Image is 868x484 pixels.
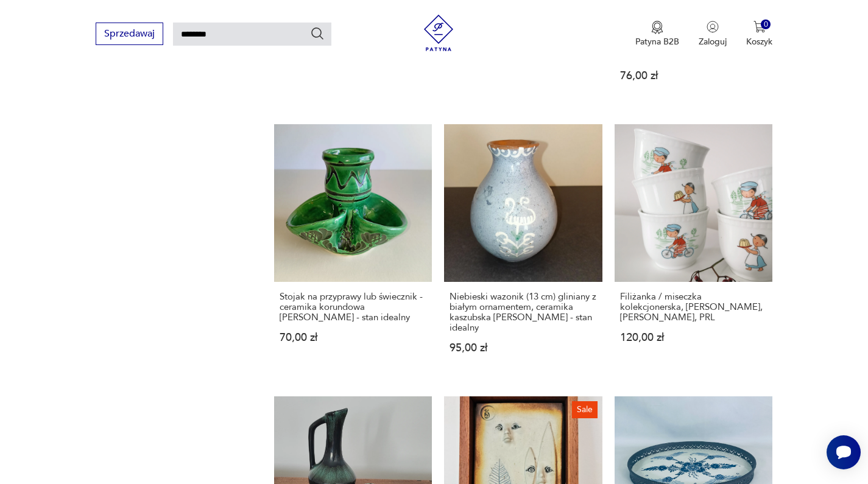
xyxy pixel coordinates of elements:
[753,21,766,33] img: Ikona koszyka
[280,292,427,323] h3: Stojak na przyprawy lub świecznik - ceramika korundowa [PERSON_NAME] - stan idealny
[761,19,771,30] div: 0
[450,343,597,353] p: 95,00 zł
[746,36,772,47] p: Koszyk
[635,21,679,47] a: Ikona medaluPatyna B2B
[620,292,767,323] h3: Filiżanka / miseczka kolekcjonerska, [PERSON_NAME], [PERSON_NAME], PRL
[450,292,597,333] h3: Niebieski wazonik (13 cm) gliniany z białym ornamentem, ceramika kaszubska [PERSON_NAME] - stan i...
[96,23,163,45] button: Sprzedawaj
[635,36,679,47] p: Patyna B2B
[707,21,719,33] img: Ikonka użytkownika
[96,30,163,39] a: Sprzedawaj
[280,332,427,343] p: 70,00 zł
[450,60,597,71] p: 60,00 zł
[620,332,767,343] p: 120,00 zł
[274,124,432,377] a: Stojak na przyprawy lub świecznik - ceramika korundowa Janosa Józsy - stan idealnyStojak na przyp...
[699,36,727,47] p: Zaloguj
[444,124,602,377] a: Niebieski wazonik (13 cm) gliniany z białym ornamentem, ceramika kaszubska Leon Necel - stan idea...
[420,15,457,51] img: Patyna - sklep z meblami i dekoracjami vintage
[615,124,773,377] a: Filiżanka / miseczka kolekcjonerska, Jacek i Agatka, Ceramika Bogucice, PRLFiliżanka / miseczka k...
[310,26,325,41] button: Szukaj
[651,21,663,34] img: Ikona medalu
[827,435,861,469] iframe: Smartsupp widget button
[635,21,679,47] button: Patyna B2B
[620,71,767,81] p: 76,00 zł
[699,21,727,47] button: Zaloguj
[280,60,427,71] p: 60,00 zł
[746,21,772,47] button: 0Koszyk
